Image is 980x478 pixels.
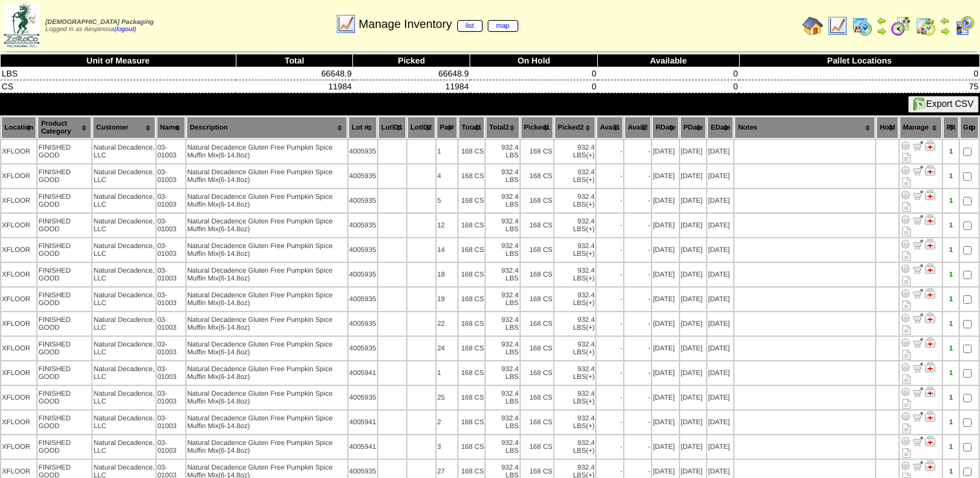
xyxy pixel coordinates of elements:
td: 168 CS [521,165,553,188]
i: Note [902,177,911,187]
div: 1 [944,222,958,229]
td: Natural Decadence, LLC [93,238,155,262]
th: Picked [353,54,470,67]
td: 4 [437,165,457,188]
td: 03-01003 [157,189,185,212]
td: XFLOOR [1,165,36,188]
td: 22 [437,312,457,336]
td: 4005935 [348,263,377,286]
img: Move [913,165,923,176]
td: Natural Decadence Gluten Free Pumpkin Spice Muffin Mix(6-14.8oz) [187,165,347,188]
img: Adjust [900,461,911,471]
td: 932.4 LBS [554,238,595,262]
td: 66648.9 [353,67,470,80]
td: 932.4 LBS [486,189,519,212]
td: 168 CS [521,312,553,336]
td: XFLOOR [1,337,36,360]
img: arrowleft.gif [876,16,887,26]
td: [DATE] [707,288,733,311]
td: 66648.9 [236,67,353,80]
th: Avail1 [597,117,623,139]
td: Natural Decadence, LLC [93,386,155,409]
img: Move [913,288,923,299]
td: 932.4 LBS [554,189,595,212]
i: Note [902,227,911,236]
td: - [597,238,623,262]
td: - [624,263,651,286]
i: Note [902,276,911,286]
td: 168 CS [459,312,485,336]
div: 1 [944,345,958,352]
img: Adjust [900,190,911,200]
div: (+) [586,225,595,233]
td: FINISHED GOOD [38,165,91,188]
td: [DATE] [652,288,679,311]
td: Natural Decadence, LLC [93,214,155,237]
td: - [597,361,623,385]
img: Adjust [900,436,911,446]
th: Customer [93,117,155,139]
td: 11984 [236,80,353,93]
td: [DATE] [652,337,679,360]
td: 5 [437,189,457,212]
td: [DATE] [707,165,733,188]
img: Move [913,239,923,249]
td: [DATE] [652,238,679,262]
img: excel.gif [913,98,926,111]
th: Total2 [486,117,519,139]
i: Note [902,153,911,163]
img: Adjust [900,313,911,323]
td: [DATE] [652,189,679,212]
td: 4005935 [348,337,377,360]
td: Natural Decadence, LLC [93,189,155,212]
td: 1 [437,140,457,163]
th: Product Category [38,117,91,139]
td: 03-01003 [157,312,185,336]
i: Note [902,325,911,335]
img: Move [913,387,923,397]
img: Adjust [900,165,911,176]
td: 03-01003 [157,337,185,360]
span: Logged in as Aespinosa [45,19,154,33]
td: [DATE] [652,312,679,336]
img: arrowleft.gif [940,16,950,26]
td: - [624,140,651,163]
img: Manage Hold [925,436,935,446]
td: - [597,263,623,286]
td: XFLOOR [1,263,36,286]
td: 168 CS [521,214,553,237]
img: Manage Hold [925,313,935,323]
img: Adjust [900,214,911,225]
th: Total1 [459,117,485,139]
td: 168 CS [459,214,485,237]
td: FINISHED GOOD [38,140,91,163]
img: Adjust [900,411,911,422]
td: Natural Decadence, LLC [93,140,155,163]
td: [DATE] [652,214,679,237]
div: (+) [586,250,595,258]
td: 03-01003 [157,238,185,262]
th: EDate [707,117,733,139]
img: Adjust [900,387,911,397]
img: Move [913,214,923,225]
td: XFLOOR [1,312,36,336]
td: Natural Decadence Gluten Free Pumpkin Spice Muffin Mix(6-14.8oz) [187,337,347,360]
img: Adjust [900,362,911,372]
td: [DATE] [680,312,706,336]
td: 03-01003 [157,361,185,385]
td: 168 CS [459,140,485,163]
td: 932.4 LBS [554,140,595,163]
div: 1 [944,246,958,254]
td: XFLOOR [1,386,36,409]
td: 4005941 [348,361,377,385]
img: Adjust [900,288,911,299]
td: CS [1,80,236,93]
td: Natural Decadence Gluten Free Pumpkin Spice Muffin Mix(6-14.8oz) [187,189,347,212]
td: 168 CS [521,238,553,262]
td: 4005935 [348,288,377,311]
td: 0 [598,67,739,80]
td: FINISHED GOOD [38,189,91,212]
td: 75 [739,80,979,93]
td: XFLOOR [1,214,36,237]
td: [DATE] [707,361,733,385]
